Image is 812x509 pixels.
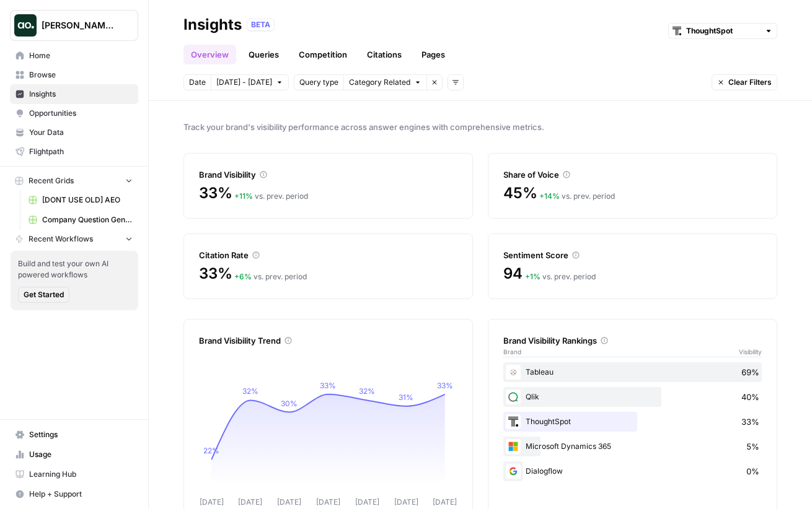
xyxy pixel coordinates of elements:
[199,334,457,347] div: Brand Visibility Trend
[414,45,452,64] a: Pages
[503,183,537,203] span: 45%
[433,497,457,507] tspan: [DATE]
[10,425,138,445] a: Settings
[525,272,541,281] span: + 1 %
[216,77,272,88] span: [DATE] - [DATE]
[189,77,206,88] span: Date
[10,142,138,162] a: Flightpath
[29,449,133,460] span: Usage
[10,10,138,41] button: Workspace: Dillon Test
[23,190,138,210] a: [DONT USE OLD] AEO
[686,25,759,37] input: ThoughtSpot
[10,445,138,464] a: Usage
[712,74,777,90] button: Clear Filters
[18,258,131,281] span: Build and test your own AI powered workflows
[247,19,275,31] div: BETA
[211,74,289,90] button: [DATE] - [DATE]
[316,497,340,507] tspan: [DATE]
[23,210,138,230] a: Company Question Generation
[42,214,133,225] span: Company Question Generation
[746,465,759,477] span: 0%
[277,497,301,507] tspan: [DATE]
[503,362,762,382] div: Tableau
[10,84,138,104] a: Insights
[503,168,762,181] div: Share of Voice
[238,497,262,507] tspan: [DATE]
[10,123,138,142] a: Your Data
[234,191,308,202] div: vs. prev. period
[506,389,521,404] img: xsqu0h2hwbvu35u0l79dsjlrovy7
[199,264,232,284] span: 33%
[320,381,337,390] tspan: 33%
[241,45,286,64] a: Queries
[29,469,133,480] span: Learning Hub
[183,121,777,133] span: Track your brand's visibility performance across answer engines with comprehensive metrics.
[539,191,560,201] span: + 14 %
[18,287,69,303] button: Get Started
[10,172,138,190] button: Recent Grids
[200,497,224,507] tspan: [DATE]
[741,391,759,403] span: 40%
[234,272,252,281] span: + 6 %
[399,393,413,402] tspan: 31%
[503,264,523,284] span: 94
[10,484,138,504] button: Help + Support
[29,127,133,138] span: Your Data
[746,440,759,453] span: 5%
[42,194,133,206] span: [DONT USE OLD] AEO
[29,146,133,157] span: Flightpath
[29,489,133,500] span: Help + Support
[728,77,772,88] span: Clear Filters
[29,89,133,100] span: Insights
[506,365,521,380] img: kdf4ucm9w1dsh35th9k7a1vc8tb6
[503,334,762,347] div: Brand Visibility Rankings
[503,437,762,456] div: Microsoft Dynamics 365
[24,289,64,300] span: Get Started
[199,183,232,203] span: 33%
[349,77,410,88] span: Category Related
[343,74,426,90] button: Category Related
[199,168,457,181] div: Brand Visibility
[506,414,521,429] img: em6uifynyh9mio6ldxz8kkfnatao
[355,497,379,507] tspan: [DATE]
[29,429,133,440] span: Settings
[42,19,117,32] span: [PERSON_NAME] Test
[503,387,762,407] div: Qlik
[741,366,759,378] span: 69%
[291,45,355,64] a: Competition
[10,65,138,85] a: Browse
[10,103,138,123] a: Opportunities
[183,45,236,64] a: Overview
[503,249,762,261] div: Sentiment Score
[199,249,457,261] div: Citation Rate
[234,191,253,201] span: + 11 %
[739,347,762,357] span: Visibility
[741,415,759,428] span: 33%
[525,271,596,282] div: vs. prev. period
[506,439,521,454] img: aln7fzklr3l99mnai0z5kuqxmnn3
[359,386,375,396] tspan: 32%
[242,386,258,396] tspan: 32%
[281,399,298,408] tspan: 30%
[506,464,521,479] img: yl4xathz0bu0psn9qrewxmnjolkn
[234,271,307,282] div: vs. prev. period
[10,230,138,248] button: Recent Workflows
[29,175,74,186] span: Recent Grids
[299,77,338,88] span: Query type
[29,69,133,80] span: Browse
[10,46,138,66] a: Home
[183,15,242,35] div: Insights
[503,412,762,432] div: ThoughtSpot
[503,347,521,357] span: Brand
[539,191,615,202] div: vs. prev. period
[360,45,409,64] a: Citations
[394,497,418,507] tspan: [DATE]
[437,381,453,390] tspan: 33%
[29,233,93,245] span: Recent Workflows
[503,461,762,481] div: Dialogflow
[203,446,219,455] tspan: 22%
[29,108,133,119] span: Opportunities
[10,464,138,484] a: Learning Hub
[29,50,133,61] span: Home
[14,14,37,37] img: Dillon Test Logo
